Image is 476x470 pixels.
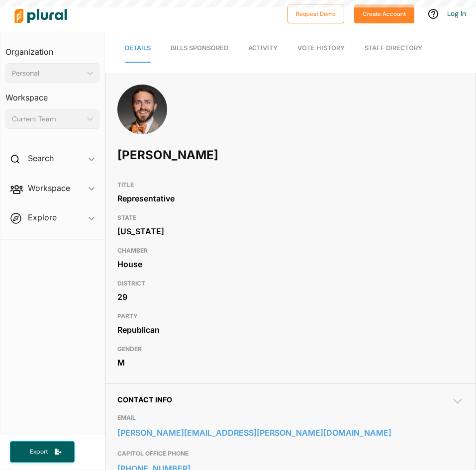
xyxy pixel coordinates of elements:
[117,343,464,355] h3: GENDER
[10,441,75,463] button: Export
[117,425,464,440] a: [PERSON_NAME][EMAIL_ADDRESS][PERSON_NAME][DOMAIN_NAME]
[12,68,83,79] div: Personal
[117,257,464,272] div: House
[117,191,464,206] div: Representative
[117,289,464,304] div: 29
[248,44,278,52] span: Activity
[12,114,83,124] div: Current Team
[287,4,344,23] button: Request Demo
[117,395,172,404] span: Contact Info
[117,85,167,158] img: Headshot of Matt Dubnik
[117,245,464,257] h3: CHAMBER
[117,448,464,460] h3: CAPITOL OFFICE PHONE
[125,34,151,63] a: Details
[117,224,464,239] div: [US_STATE]
[117,355,464,370] div: M
[28,153,54,164] h2: Search
[117,212,464,224] h3: STATE
[171,34,228,63] a: Bills Sponsored
[117,179,464,191] h3: TITLE
[5,37,99,59] h3: Organization
[354,8,414,18] a: Create Account
[171,44,228,52] span: Bills Sponsored
[365,34,422,63] a: Staff Directory
[354,4,414,23] button: Create Account
[117,140,325,170] h1: [PERSON_NAME]
[248,34,278,63] a: Activity
[447,9,466,18] a: Log In
[117,412,464,424] h3: EMAIL
[117,322,464,337] div: Republican
[117,278,464,289] h3: DISTRICT
[23,448,55,456] span: Export
[117,310,464,322] h3: PARTY
[5,83,99,105] h3: Workspace
[297,34,345,63] a: Vote History
[125,44,151,52] span: Details
[287,8,344,18] a: Request Demo
[297,44,345,52] span: Vote History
